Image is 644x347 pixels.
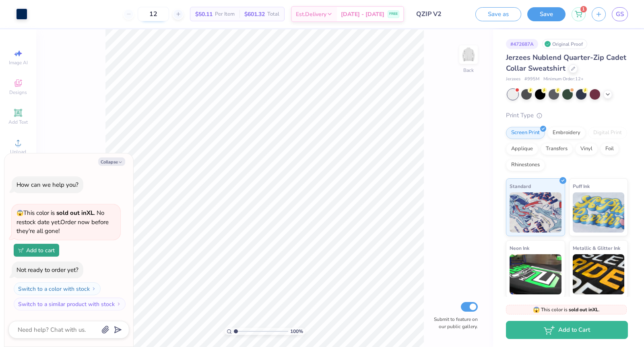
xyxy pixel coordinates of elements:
div: Print Type [506,111,628,120]
span: 100 % [290,328,303,335]
span: Total [267,10,279,18]
div: Back [463,67,474,74]
span: Jerzees [506,76,520,83]
span: Upload [10,149,26,155]
span: 😱 [17,209,23,217]
span: This color is . [533,306,600,313]
input: Untitled Design [410,6,469,22]
button: Collapse [98,157,125,166]
strong: sold out in XL [56,209,94,217]
span: GS [616,10,624,19]
span: Neon Ink [510,244,529,252]
img: Switch to a color with stock [91,286,96,291]
span: $601.32 [244,10,265,18]
div: Embroidery [547,127,586,139]
button: Switch to a similar product with stock [14,298,126,310]
img: Neon Ink [510,254,561,294]
label: Submit to feature on our public gallery. [429,316,478,330]
a: GS [612,7,628,21]
div: Rhinestones [506,159,545,171]
span: Designs [9,89,27,96]
span: Puff Ink [573,182,590,190]
div: Applique [506,143,538,155]
span: Image AI [9,59,28,66]
div: How can we help you? [17,181,78,189]
img: Standard [510,192,561,233]
div: Digital Print [588,127,627,139]
span: Est. Delivery [296,10,326,18]
span: 1 [580,6,587,12]
img: Add to cart [18,248,24,253]
input: – – [138,7,169,21]
span: $50.11 [195,10,213,18]
img: Metallic & Glitter Ink [573,254,625,294]
button: Add to cart [14,244,59,257]
span: Jerzees Nublend Quarter-Zip Cadet Collar Sweatshirt [506,53,626,73]
span: # 995M [524,76,539,83]
span: Minimum Order: 12 + [543,76,584,83]
button: Save as [475,7,521,21]
span: Add Text [8,119,28,125]
img: Switch to a similar product with stock [116,302,121,306]
button: Add to Cart [506,321,628,339]
span: [DATE] - [DATE] [341,10,384,18]
div: Vinyl [575,143,598,155]
div: Transfers [541,143,573,155]
div: Original Proof [542,39,587,49]
button: Switch to a color with stock [14,282,101,295]
span: Metallic & Glitter Ink [573,244,620,252]
div: Not ready to order yet? [17,266,78,274]
img: Puff Ink [573,192,625,233]
span: 😱 [533,306,540,314]
div: Foil [600,143,619,155]
strong: sold out in XL [569,306,599,313]
span: This color is . No restock date yet. Order now before they're all gone! [17,209,109,235]
img: Back [460,47,477,63]
span: Standard [510,182,531,190]
div: # 472687A [506,39,538,49]
span: FREE [389,11,398,17]
div: Screen Print [506,127,545,139]
button: Save [527,7,566,21]
span: Per Item [215,10,235,18]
